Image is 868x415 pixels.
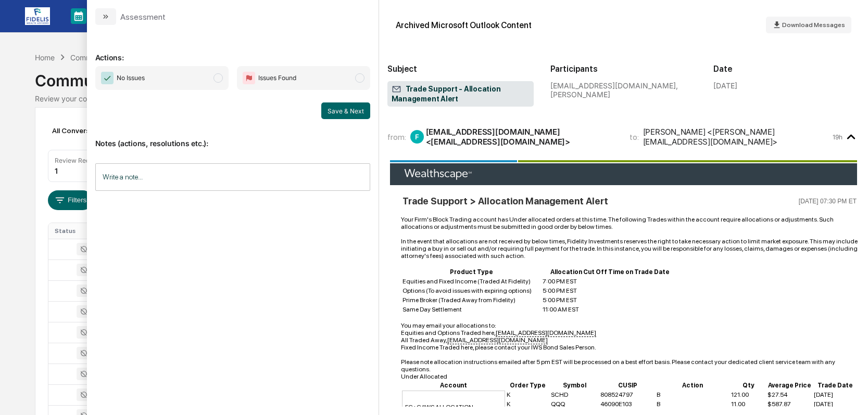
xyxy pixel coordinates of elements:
th: Average Price [767,381,812,390]
td: Prime Broker (Traded Away from Fidelity) [402,296,541,304]
div: Under Allocated [401,373,858,380]
td: [DATE] [813,391,857,399]
td: K [506,400,549,408]
div: Archived Microsoft Outlook Content [396,20,532,30]
td: 5:00 PM EST [542,287,678,295]
td: K [506,391,549,399]
td: 808524797 [600,391,655,399]
td: 5:00 PM EST [542,296,678,304]
th: Qty [731,381,766,390]
iframe: Open customer support [835,381,863,409]
td: B [656,391,729,399]
span: No Issues [117,73,145,83]
div: Review your communication records across channels [35,94,834,103]
td: [DATE] 07:30 PM ET [758,195,857,207]
td: B [656,400,729,408]
td: 121.00 [731,391,766,399]
td: [DATE] [813,400,857,408]
td: Options (To avoid issues with expiring options) [402,287,541,295]
div: Review Required [55,157,105,164]
div: Communications Archive [70,53,155,62]
span: Download Messages [782,21,845,29]
th: CUSIP [600,381,655,390]
div: [DATE] [713,81,737,90]
th: Allocation Cut Off Time on Trade Date [542,268,678,276]
td: 11.00 [731,400,766,408]
div: [EMAIL_ADDRESS][DOMAIN_NAME] <[EMAIL_ADDRESS][DOMAIN_NAME]> [426,127,617,147]
td: $587.87 [767,400,812,408]
th: Trade Date [813,381,857,390]
div: Your Firm's Block Trading account has Under allocated orders at this time. The following Trades w... [401,216,858,373]
img: logo [25,7,50,25]
div: Assessment [120,12,166,22]
div: F [410,130,424,144]
h2: Date [713,64,860,74]
div: [EMAIL_ADDRESS][DOMAIN_NAME], [PERSON_NAME] [550,81,697,99]
div: 1 [55,166,58,175]
div: [PERSON_NAME] <[PERSON_NAME][EMAIL_ADDRESS][DOMAIN_NAME]> [643,127,831,147]
td: Equities and Fixed Income (Traded At Fidelity) [402,277,541,286]
td: $27.54 [767,391,812,399]
img: Checkmark [101,72,114,84]
u: [EMAIL_ADDRESS][DOMAIN_NAME] [447,336,548,344]
p: Notes (actions, resolutions etc.): [95,126,370,148]
td: 11:00 AM EST [542,305,678,314]
div: All Conversations [48,122,127,139]
img: Wealthscape [401,165,474,181]
td: QQQ [550,400,599,408]
span: from: [387,132,406,142]
td: SCHD [550,391,599,399]
div: Home [35,53,55,62]
th: Product Type [402,268,541,276]
div: Communications Archive [35,63,834,90]
p: Actions: [95,41,370,62]
td: Trade Support > Allocation Management Alert [390,195,757,207]
th: Status [48,223,108,239]
td: Same Day Settlement [402,305,541,314]
th: Order Type [506,381,549,390]
span: Issues Found [258,73,296,83]
td: 46090E103 [600,400,655,408]
td: 7:00 PM EST [542,277,678,286]
button: Filters [48,190,93,210]
th: Symbol [550,381,599,390]
h2: Participants [550,64,697,74]
th: Action [656,381,729,390]
span: to: [630,132,639,142]
span: Trade Support - Allocation Management Alert [392,84,530,104]
u: [EMAIL_ADDRESS][DOMAIN_NAME] [496,329,596,337]
th: Account [402,381,505,390]
img: Flag [243,72,255,84]
time: Wednesday, September 17, 2025 at 5:30:05 PM [833,133,842,141]
button: Download Messages [766,17,851,33]
button: Save & Next [321,102,370,119]
h2: Subject [387,64,534,74]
